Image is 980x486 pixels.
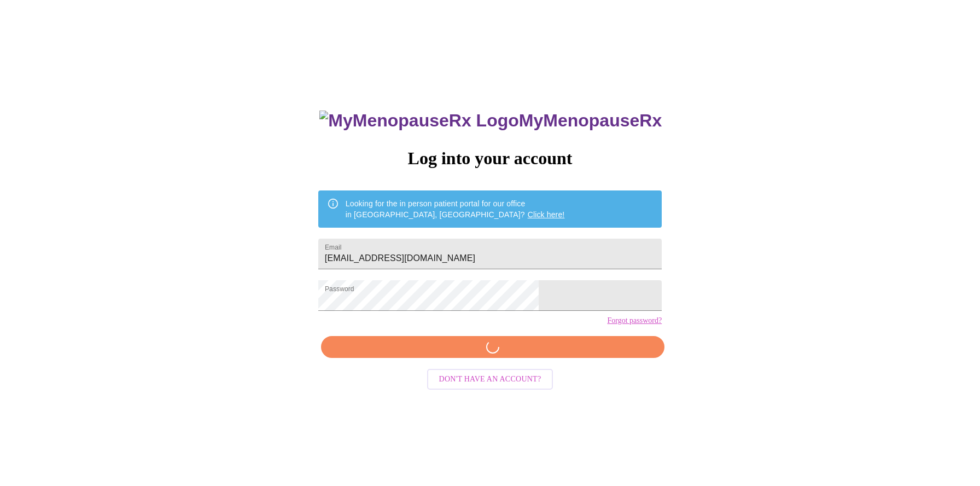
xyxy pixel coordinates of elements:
[427,369,553,390] button: Don't have an account?
[346,194,565,224] div: Looking for the in person patient portal for our office in [GEOGRAPHIC_DATA], [GEOGRAPHIC_DATA]?
[439,373,541,386] span: Don't have an account?
[424,374,556,383] a: Don't have an account?
[319,111,662,131] h3: MyMenopauseRx
[528,210,565,219] a: Click here!
[318,148,662,169] h3: Log into your account
[607,316,662,325] a: Forgot password?
[319,111,518,131] img: MyMenopauseRx Logo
